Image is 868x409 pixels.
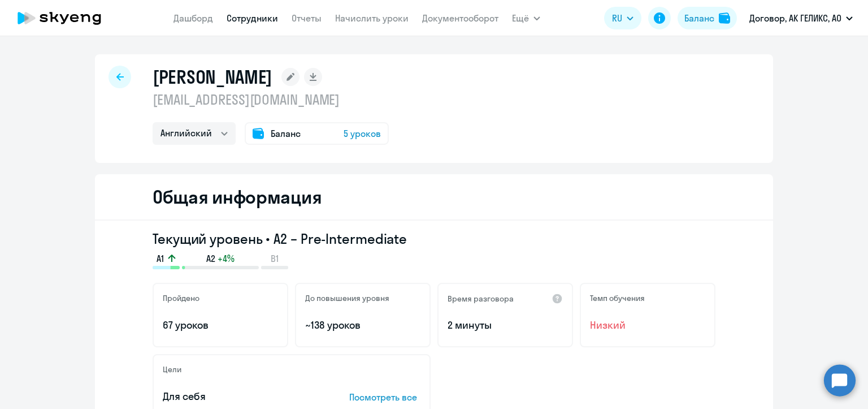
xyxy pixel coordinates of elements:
p: 2 минуты [448,318,563,333]
span: +4% [218,252,235,265]
span: Баланс [271,127,301,140]
span: RU [612,11,622,25]
img: balance [719,12,730,24]
h5: Время разговора [448,294,514,304]
button: Балансbalance [678,7,737,29]
div: Баланс [684,11,714,25]
span: 5 уроков [344,127,381,140]
p: Посмотреть все [349,390,420,404]
span: B1 [271,252,279,265]
p: Для себя [163,389,314,404]
h1: [PERSON_NAME] [153,66,272,88]
p: Договор, АК ГЕЛИКС, АО [749,11,841,25]
span: Низкий [590,318,705,333]
h5: Темп обучения [590,293,645,303]
h5: Цели [163,364,181,374]
a: Сотрудники [227,12,278,24]
h5: До повышения уровня [305,293,389,303]
button: Ещё [512,7,540,29]
a: Документооборот [422,12,498,24]
span: A2 [206,252,215,265]
p: 67 уроков [163,318,278,333]
button: Договор, АК ГЕЛИКС, АО [744,5,858,32]
a: Отчеты [292,12,322,24]
span: Ещё [512,11,529,25]
p: [EMAIL_ADDRESS][DOMAIN_NAME] [153,91,389,109]
button: RU [604,7,641,29]
p: ~138 уроков [305,318,420,333]
span: A1 [157,252,164,265]
h5: Пройдено [163,293,199,303]
a: Дашборд [173,12,213,24]
h3: Текущий уровень • A2 – Pre-Intermediate [153,230,715,248]
h2: Общая информация [153,186,322,208]
a: Начислить уроки [335,12,409,24]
